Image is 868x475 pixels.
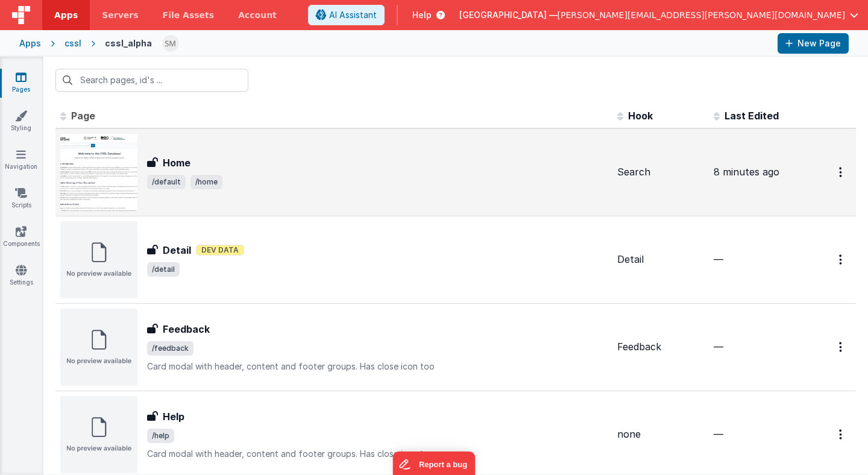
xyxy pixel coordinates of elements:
span: Last Edited [725,110,779,122]
span: — [714,253,723,265]
button: Options [832,335,851,359]
button: Options [832,247,851,272]
span: Hook [628,110,653,122]
span: — [714,428,723,440]
input: Search pages, id's ... [55,69,248,92]
div: Search [617,165,704,179]
h3: Home [163,156,190,170]
span: Page [71,110,95,122]
div: Detail [617,253,704,266]
p: Card modal with header, content and footer groups. Has close icon too [147,448,608,460]
span: Dev Data [196,245,244,256]
span: Apps [54,9,78,21]
span: /help [147,429,174,443]
div: cssl_alpha [105,37,152,49]
p: Card modal with header, content and footer groups. Has close icon too [147,360,608,373]
button: Options [832,160,851,184]
h3: Feedback [163,322,210,336]
span: Servers [102,9,138,21]
span: /default [147,175,186,189]
span: /feedback [147,341,193,356]
h3: Help [163,409,184,424]
div: Feedback [617,340,704,354]
span: /detail [147,262,180,277]
button: [GEOGRAPHIC_DATA] — [PERSON_NAME][EMAIL_ADDRESS][PERSON_NAME][DOMAIN_NAME] [459,9,858,21]
span: — [714,341,723,353]
span: 8 minutes ago [714,166,779,178]
div: cssl [64,37,81,49]
span: AI Assistant [329,9,377,21]
button: New Page [778,33,849,54]
span: [PERSON_NAME][EMAIL_ADDRESS][PERSON_NAME][DOMAIN_NAME] [558,9,845,21]
span: File Assets [163,9,215,21]
span: Help [412,9,432,21]
h3: Detail [163,243,191,257]
button: AI Assistant [308,5,385,25]
span: /home [190,175,222,189]
img: e9616e60dfe10b317d64a5e98ec8e357 [162,35,179,52]
span: [GEOGRAPHIC_DATA] — [459,9,558,21]
button: Options [832,422,851,447]
div: none [617,427,704,441]
div: Apps [19,37,41,49]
